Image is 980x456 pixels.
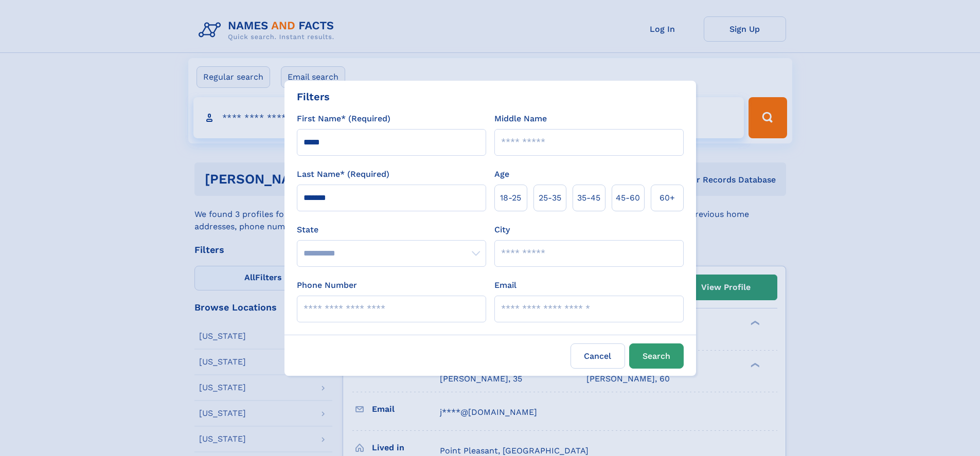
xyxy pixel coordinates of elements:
[494,279,516,291] label: Email
[494,224,510,236] label: City
[577,192,600,204] span: 35‑45
[297,89,330,104] div: Filters
[616,192,640,204] span: 45‑60
[571,343,625,369] label: Cancel
[500,192,521,204] span: 18‑25
[297,279,357,291] label: Phone Number
[297,224,486,236] label: State
[297,168,389,180] label: Last Name* (Required)
[494,113,547,125] label: Middle Name
[539,192,561,204] span: 25‑35
[660,192,675,204] span: 60+
[297,113,390,125] label: First Name* (Required)
[629,343,684,369] button: Search
[494,168,509,180] label: Age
